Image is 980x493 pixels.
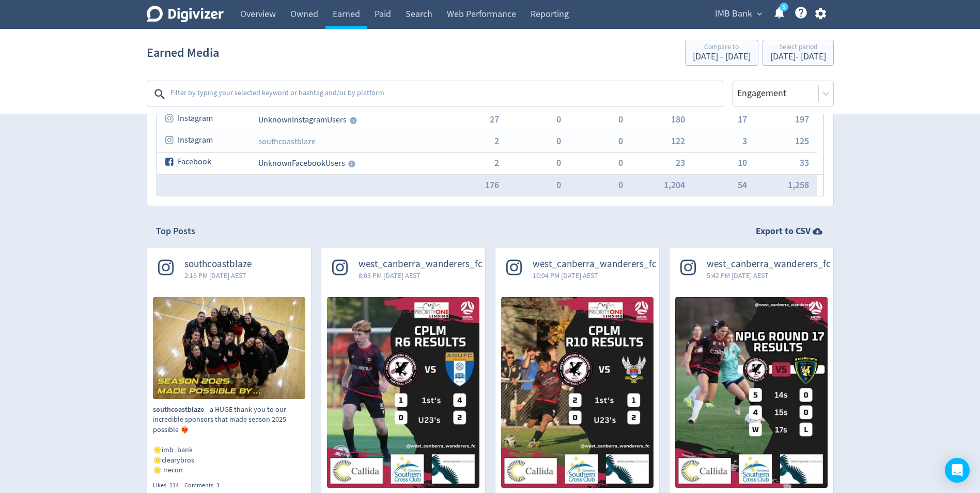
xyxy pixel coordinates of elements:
[788,180,809,190] button: 1,258
[178,152,211,172] span: Facebook
[795,136,809,146] button: 125
[738,180,747,190] button: 54
[770,43,826,52] div: Select period
[359,258,483,270] span: west_canberra_wanderers_fc
[153,405,305,475] p: a HUGE thank you to our incredible sponsors that made season 2025 possible ❤️‍🔥 🌟imb_bank 🌟cleary...
[556,115,561,124] button: 0
[485,180,499,190] button: 176
[707,270,831,281] span: 5:42 PM [DATE] AEST
[153,405,210,415] span: southcoastblaze
[618,158,623,167] button: 0
[178,109,213,129] span: Instagram
[184,258,252,270] span: southcoastblaze
[165,135,175,145] svg: instagram
[147,248,311,489] a: southcoastblaze2:16 PM [DATE] AESTa HUGE thank you to our incredible sponsors that made season 20...
[184,270,252,281] span: 2:16 PM [DATE] AEST
[216,481,220,489] span: 3
[755,9,764,19] span: expand_more
[800,158,809,167] button: 33
[738,115,747,124] button: 17
[618,115,623,124] button: 0
[165,157,175,166] svg: facebook
[556,158,561,167] button: 0
[675,297,828,488] img: 𝗪𝗘𝗘𝗞𝗘𝗡𝗗 𝗥𝗘𝗦𝗨𝗟𝗧𝗦 🔥 All our weekend results! 🙌🏽 Thank you to our sponsors for their ongoing support...
[780,3,788,11] a: 5
[490,115,499,124] button: 27
[153,297,305,398] img: a HUGE thank you to our incredible sponsors that made season 2025 possible ❤️‍🔥 🌟imb_bank 🌟cleary...
[494,136,499,146] button: 2
[165,114,175,123] svg: instagram
[153,481,184,490] div: Likes
[685,40,758,66] button: Compare to[DATE] - [DATE]
[676,158,685,167] button: 23
[169,481,179,489] span: 114
[693,52,751,61] div: [DATE] - [DATE]
[258,136,316,147] a: southcoastblaze
[494,158,499,167] button: 2
[156,225,195,238] h2: Top Posts
[359,270,483,281] span: 8:03 PM [DATE] AEST
[327,297,479,488] img: 𝗠𝗔𝗧𝗖𝗛 𝗗𝗔𝗬 𝗥𝗘𝗦𝗨𝗟𝗧𝗦 ⭐️🔥 Round 6 done ✅ 🔴⚫️ Thank you to our sponsors for their ongoing support ❤️🖤 ...
[693,43,751,52] div: Compare to
[258,158,345,168] span: Unknown Facebook Users
[556,136,561,146] button: 0
[715,6,752,22] span: IMB Bank
[711,6,765,22] button: IMB Bank
[147,36,219,69] h1: Earned Media
[738,158,747,167] button: 10
[782,4,785,11] text: 5
[533,258,657,270] span: west_canberra_wanderers_fc
[671,115,685,124] button: 180
[501,297,654,488] img: 𝗠𝗔𝗧𝗖𝗛 𝗗𝗔𝗬 𝗥𝗘𝗦𝗨𝗟𝗧𝗦 👊🏽 Thank you to our sponsors for their ongoing support ❤️🖤 canberrasoutherncros...
[618,180,623,190] button: 0
[756,225,811,238] strong: Export to CSV
[533,270,657,281] span: 10:04 PM [DATE] AEST
[664,180,685,190] button: 1,204
[742,136,747,146] button: 3
[945,458,970,483] div: Open Intercom Messenger
[556,180,561,190] button: 0
[258,115,347,125] span: Unknown Instagram Users
[671,136,685,146] button: 122
[184,481,225,490] div: Comments
[618,136,623,146] button: 0
[770,52,826,61] div: [DATE] - [DATE]
[707,258,831,270] span: west_canberra_wanderers_fc
[795,115,809,124] button: 197
[178,130,213,150] span: Instagram
[763,40,834,66] button: Select period[DATE]- [DATE]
